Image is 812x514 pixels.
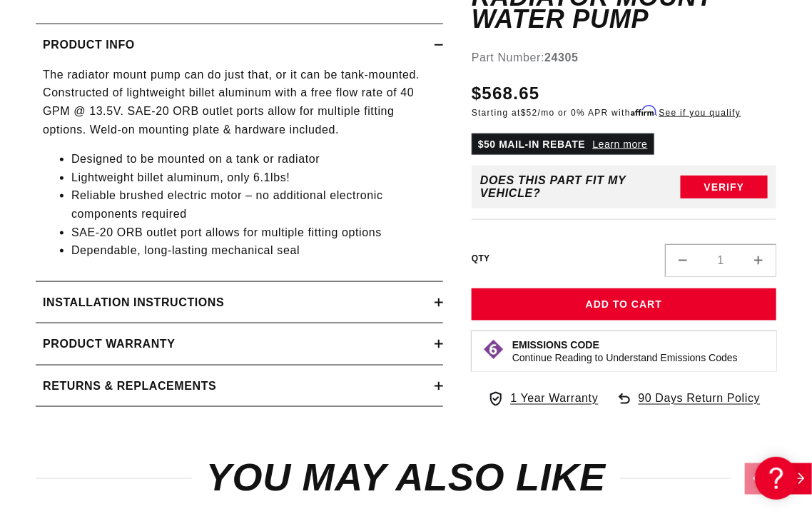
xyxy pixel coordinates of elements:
li: Lightweight billet aluminum, only 6.1lbs! [71,168,436,187]
button: Emissions CodeContinue Reading to Understand Emissions Codes [512,338,738,364]
summary: Installation Instructions [36,282,443,323]
div: Does This part fit My vehicle? [480,174,681,200]
li: Dependable, long-lasting mechanical seal [71,241,436,260]
h2: You may also like [36,461,776,495]
p: Continue Reading to Understand Emissions Codes [512,351,738,364]
li: SAE-20 ORB outlet port allows for multiple fitting options [71,223,436,242]
h2: Product Info [43,36,135,54]
p: The radiator mount pump can do just that, or it can be tank-mounted. Constructed of lightweight b... [43,66,436,138]
button: Verify [681,176,768,198]
span: $568.65 [472,81,540,107]
div: Part Number: [472,49,776,67]
li: Reliable brushed electric motor – no additional electronic components required [71,186,436,223]
button: Add to Cart [472,288,776,321]
span: $52 [521,109,538,119]
h2: Returns & replacements [43,377,216,395]
a: 1 Year Warranty [487,389,598,408]
span: 1 Year Warranty [510,389,598,408]
summary: Returns & replacements [36,366,443,407]
label: QTY [472,253,490,265]
button: Next slide [781,463,812,495]
li: Designed to be mounted on a tank or radiator [71,150,436,168]
a: 90 Days Return Policy [616,389,761,422]
a: See if you qualify - Learn more about Affirm Financing (opens in modal) [659,109,741,119]
img: Emissions code [482,338,505,361]
summary: Product Info [36,24,443,66]
p: Starting at /mo or 0% APR with . [472,107,741,120]
summary: Product warranty [36,323,443,365]
a: Learn more [593,138,648,150]
strong: Emissions Code [512,339,599,351]
strong: 24305 [544,51,579,64]
button: Previous slide [745,463,776,495]
span: 90 Days Return Policy [639,389,761,422]
span: Affirm [631,106,656,117]
p: $50 MAIL-IN REBATE [472,133,654,155]
h2: Installation Instructions [43,293,224,312]
h2: Product warranty [43,335,176,353]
